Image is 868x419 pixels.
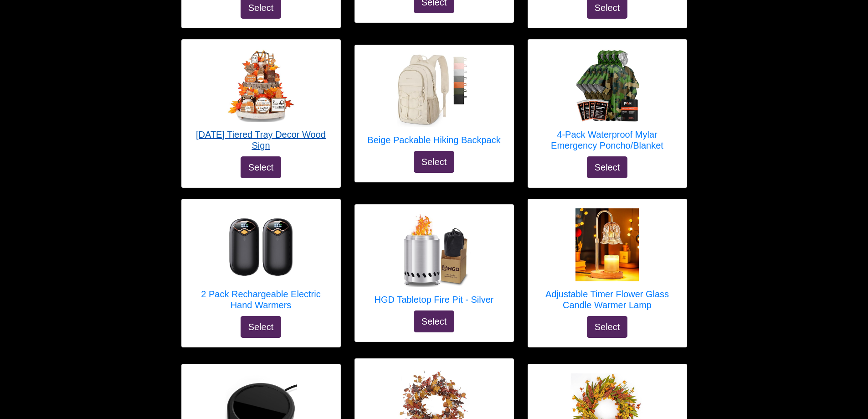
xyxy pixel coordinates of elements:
a: 4-Pack Waterproof Mylar Emergency Poncho/Blanket 4-Pack Waterproof Mylar Emergency Poncho/Blanket [537,49,678,156]
a: 2 Pack Rechargeable Electric Hand Warmers 2 Pack Rechargeable Electric Hand Warmers [191,208,331,316]
img: 2 Pack Rechargeable Electric Hand Warmers [225,208,298,281]
button: Select [241,156,282,178]
a: Beige Packable Hiking Backpack Beige Packable Hiking Backpack [367,54,500,151]
h5: 4-Pack Waterproof Mylar Emergency Poncho/Blanket [537,129,678,151]
img: Adjustable Timer Flower Glass Candle Warmer Lamp [571,208,644,281]
button: Select [414,310,455,332]
h5: Beige Packable Hiking Backpack [367,134,500,145]
h5: [DATE] Tiered Tray Decor Wood Sign [191,129,331,151]
h5: 2 Pack Rechargeable Electric Hand Warmers [191,289,331,310]
img: HGD Tabletop Fire Pit - Silver [398,214,471,287]
button: Select [587,316,628,338]
img: Thanksgiving Tiered Tray Decor Wood Sign [225,49,298,122]
img: 4-Pack Waterproof Mylar Emergency Poncho/Blanket [571,49,644,122]
button: Select [587,156,628,178]
h5: Adjustable Timer Flower Glass Candle Warmer Lamp [537,289,678,310]
a: Adjustable Timer Flower Glass Candle Warmer Lamp Adjustable Timer Flower Glass Candle Warmer Lamp [537,208,678,316]
img: Beige Packable Hiking Backpack [397,54,470,127]
button: Select [414,151,455,173]
button: Select [241,316,282,338]
a: HGD Tabletop Fire Pit - Silver HGD Tabletop Fire Pit - Silver [375,214,494,310]
h5: HGD Tabletop Fire Pit - Silver [375,294,494,305]
a: Thanksgiving Tiered Tray Decor Wood Sign [DATE] Tiered Tray Decor Wood Sign [191,49,331,156]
